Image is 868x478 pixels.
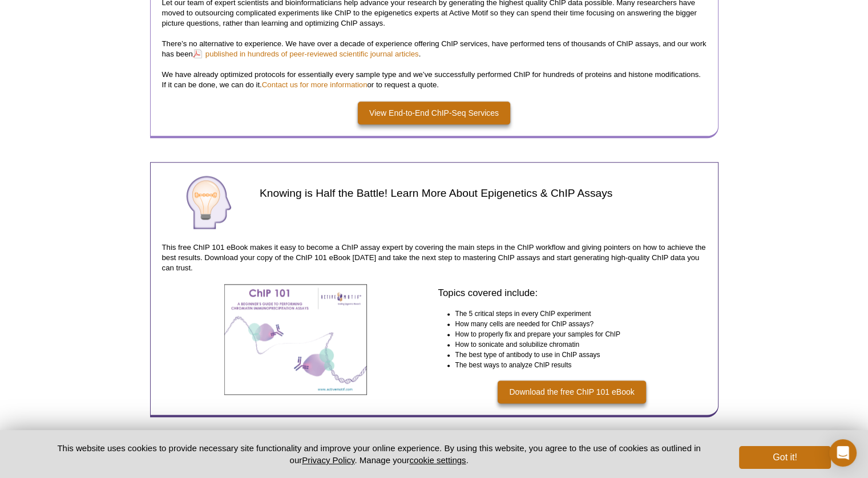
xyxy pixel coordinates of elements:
img: ChIP eBook 101 [224,284,367,395]
a: Contact us for more information [262,80,368,89]
img: ChIP Resources [178,174,235,231]
a: Download the free ChIP 101 eBook [498,380,645,403]
li: The best type of antibody to use in ChIP assays [455,350,696,360]
a: published in hundreds of peer-reviewed scientific journal articles [193,48,419,59]
button: cookie settings [409,455,466,465]
h3: Topics covered include: [438,286,706,300]
p: This website uses cookies to provide necessary site functionality and improve your online experie... [38,442,721,466]
button: Got it! [739,446,830,469]
li: How to sonicate and solubilize chromatin [455,339,696,350]
li: How many cells are needed for ChIP assays? [455,319,696,329]
h2: Knowing is Half the Battle! Learn More About Epigenetics & ChIP Assays [260,185,706,201]
div: Open Intercom Messenger [829,439,857,467]
a: Privacy Policy [302,455,354,465]
p: This free ChIP 101 eBook makes it easy to become a ChIP assay expert by covering the main steps i... [162,242,706,273]
li: How to properly fix and prepare your samples for ChIP [455,329,696,339]
a: View End-to-End ChIP-Seq Services [358,102,510,124]
li: The 5 critical steps in every ChIP experiment [455,309,696,319]
li: The best ways to analyze ChIP results [455,360,696,370]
